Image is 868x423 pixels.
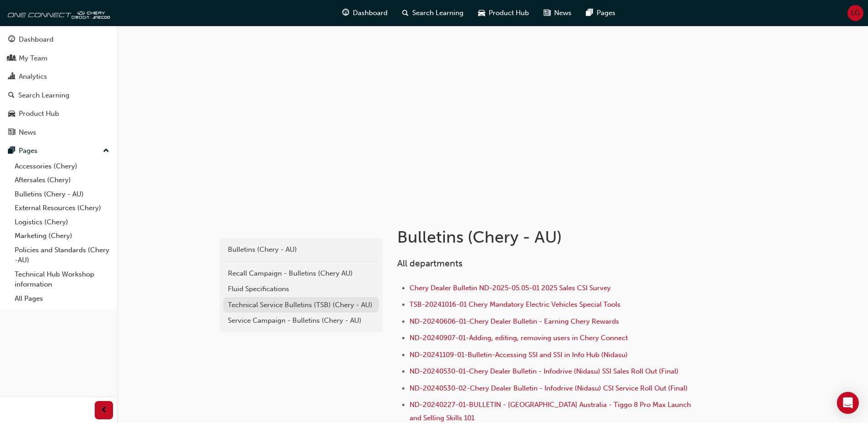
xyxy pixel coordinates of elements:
span: All departments [397,258,463,269]
span: Search Learning [412,8,464,18]
span: news-icon [544,7,550,19]
a: Analytics [4,68,113,85]
span: search-icon [402,7,409,19]
a: news-iconNews [536,4,579,22]
a: Accessories (Chery) [11,159,113,174]
h1: Bulletins (Chery - AU) [397,227,697,247]
a: pages-iconPages [579,4,623,22]
span: Dashboard [353,8,388,18]
div: Pages [19,146,38,156]
span: chart-icon [8,73,15,81]
a: All Pages [11,292,113,306]
button: LG [847,5,863,21]
span: Product Hub [489,8,529,18]
a: Marketing (Chery) [11,229,113,243]
span: LG [851,8,860,18]
div: Open Intercom Messenger [837,392,859,414]
div: Recall Campaign - Bulletins (Chery AU) [228,268,374,279]
a: search-iconSearch Learning [395,4,471,22]
a: ND-20240606-01-Chery Dealer Bulletin - Earning Chery Rewards [410,317,619,325]
a: ND-20240530-02-Chery Dealer Bulletin - Infodrive (Nidasu) CSI Service Roll Out (Final) [410,384,688,392]
button: DashboardMy TeamAnalyticsSearch LearningProduct HubNews [4,29,113,142]
a: News [4,124,113,141]
div: Analytics [19,71,47,82]
a: Logistics (Chery) [11,215,113,229]
a: ND-20240907-01-Adding, editing, removing users in Chery Connect [410,334,628,342]
a: ND-20241109-01-Bulletin-Accessing SSI and SSI in Info Hub (Nidasu) [410,351,628,359]
a: Product Hub [4,105,113,122]
a: ND-20240530-01-Chery Dealer Bulletin - Infodrive (Nidasu) SSI Sales Roll Out (Final) [410,367,679,375]
span: prev-icon [101,405,108,416]
a: guage-iconDashboard [335,4,395,22]
a: Chery Dealer Bulletin ND-2025-05.05-01 2025 Sales CSI Survey [410,284,611,292]
a: Recall Campaign - Bulletins (Chery AU) [223,266,379,282]
a: Search Learning [4,87,113,104]
a: car-iconProduct Hub [471,4,536,22]
div: Bulletins (Chery - AU) [228,244,374,255]
span: up-icon [103,145,109,157]
img: oneconnect [5,4,110,22]
div: Search Learning [18,90,70,101]
a: ND-20240227-01-BULLETIN - [GEOGRAPHIC_DATA] Australia - Tiggo 8 Pro Max Launch and Selling Skills... [410,401,693,422]
a: Bulletins (Chery - AU) [223,242,379,258]
span: news-icon [8,129,15,137]
div: Technical Service Bulletins (TSB) (Chery - AU) [228,300,374,310]
a: Policies and Standards (Chery -AU) [11,243,113,267]
span: car-icon [8,110,15,118]
a: Dashboard [4,31,113,48]
span: Pages [597,8,615,18]
a: Technical Hub Workshop information [11,267,113,292]
a: Service Campaign - Bulletins (Chery - AU) [223,313,379,329]
span: News [554,8,571,18]
a: My Team [4,50,113,67]
button: Pages [4,142,113,159]
a: Fluid Specifications [223,281,379,297]
div: Product Hub [19,108,59,119]
div: Fluid Specifications [228,284,374,294]
a: Technical Service Bulletins (TSB) (Chery - AU) [223,297,379,313]
a: Bulletins (Chery - AU) [11,187,113,201]
a: Aftersales (Chery) [11,173,113,187]
span: pages-icon [8,147,15,155]
div: Dashboard [19,34,54,45]
a: TSB-20241016-01 Chery Mandatory Electric Vehicles Special Tools [410,300,620,309]
span: guage-icon [8,36,15,44]
span: car-icon [478,7,485,19]
div: Service Campaign - Bulletins (Chery - AU) [228,315,374,326]
span: guage-icon [342,7,349,19]
span: search-icon [8,92,15,100]
span: pages-icon [586,7,593,19]
div: My Team [19,53,48,64]
a: External Resources (Chery) [11,201,113,215]
span: people-icon [8,54,15,63]
div: News [19,127,36,138]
